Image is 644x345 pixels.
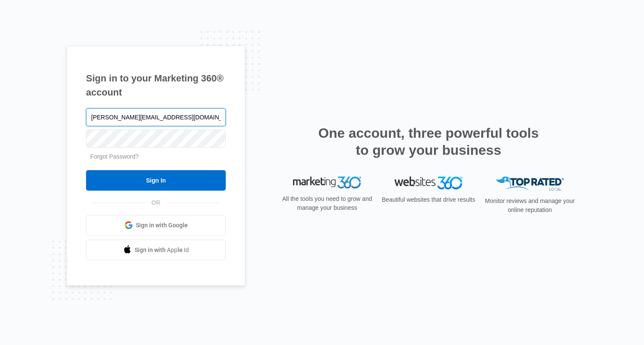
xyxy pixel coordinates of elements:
[316,125,541,159] h2: One account, three powerful tools to grow your business
[86,240,226,260] a: Sign in with Apple Id
[496,177,564,191] img: Top Rated Local
[86,108,226,126] input: Email
[86,215,226,235] a: Sign in with Google
[279,194,375,212] p: All the tools you need to grow and manage your business
[293,177,361,188] img: Marketing 360
[146,198,167,207] span: OR
[86,170,226,191] input: Sign In
[86,71,226,99] h1: Sign in to your Marketing 360® account
[482,197,578,215] p: Monitor reviews and manage your online reputation
[394,177,463,189] img: Websites 360
[381,195,476,204] p: Beautiful websites that drive results
[136,221,188,230] span: Sign in with Google
[90,153,139,160] a: Forgot Password?
[135,246,189,255] span: Sign in with Apple Id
